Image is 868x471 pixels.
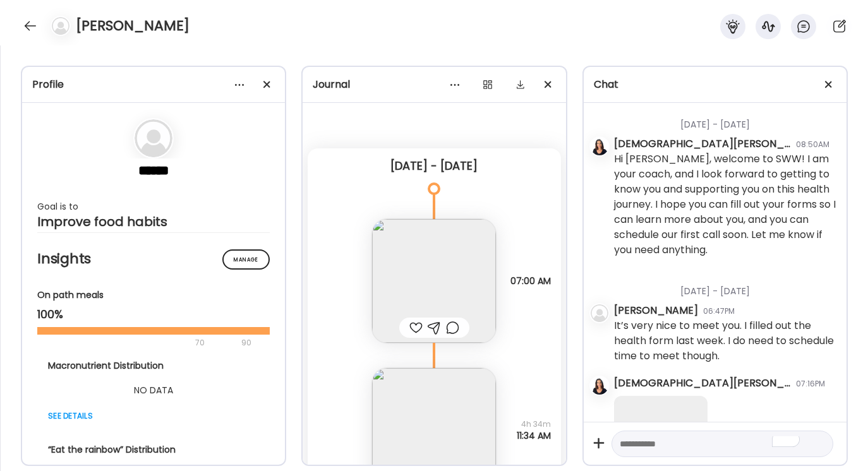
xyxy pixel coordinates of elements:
[222,249,270,270] div: Manage
[37,307,270,322] div: 100%
[32,77,275,92] div: Profile
[240,335,253,350] div: 90
[796,378,825,390] div: 07:16PM
[48,443,259,456] div: “Eat the rainbow” Distribution
[620,436,802,451] textarea: To enrich screen reader interactions, please activate Accessibility in Grammarly extension settings
[517,419,551,430] span: 4h 34m
[37,199,270,214] div: Goal is to
[76,16,190,36] h4: [PERSON_NAME]
[517,430,551,441] span: 11:34 AM
[614,303,698,318] div: [PERSON_NAME]
[703,306,735,317] div: 06:47PM
[37,289,270,302] div: On path meals
[594,77,836,92] div: Chat
[591,138,608,155] img: avatars%2FmcUjd6cqKYdgkG45clkwT2qudZq2
[510,275,551,287] span: 07:00 AM
[52,17,69,35] img: bg-avatar-default.svg
[318,158,550,174] div: [DATE] - [DATE]
[614,270,836,303] div: [DATE] - [DATE]
[48,383,259,398] div: NO DATA
[37,335,238,350] div: 70
[614,103,836,136] div: [DATE] - [DATE]
[313,77,555,92] div: Journal
[614,376,791,391] div: [DEMOGRAPHIC_DATA][PERSON_NAME]
[614,136,791,152] div: [DEMOGRAPHIC_DATA][PERSON_NAME]
[37,214,270,229] div: Improve food habits
[372,219,496,343] img: images%2F34M9xvfC7VOFbuVuzn79gX2qEI22%2F2tpbv3ukuzR81M1iKllT%2FgVvzYpO9tQD09Xl82rhk_240
[48,359,259,373] div: Macronutrient Distribution
[591,304,608,322] img: bg-avatar-default.svg
[135,119,172,157] img: bg-avatar-default.svg
[37,249,270,268] h2: Insights
[614,318,836,364] div: It’s very nice to meet you. I filled out the health form last week. I do need to schedule time to...
[591,377,608,395] img: avatars%2FmcUjd6cqKYdgkG45clkwT2qudZq2
[796,139,829,150] div: 08:50AM
[614,152,836,258] div: Hi [PERSON_NAME], welcome to SWW! I am your coach, and I look forward to getting to know you and ...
